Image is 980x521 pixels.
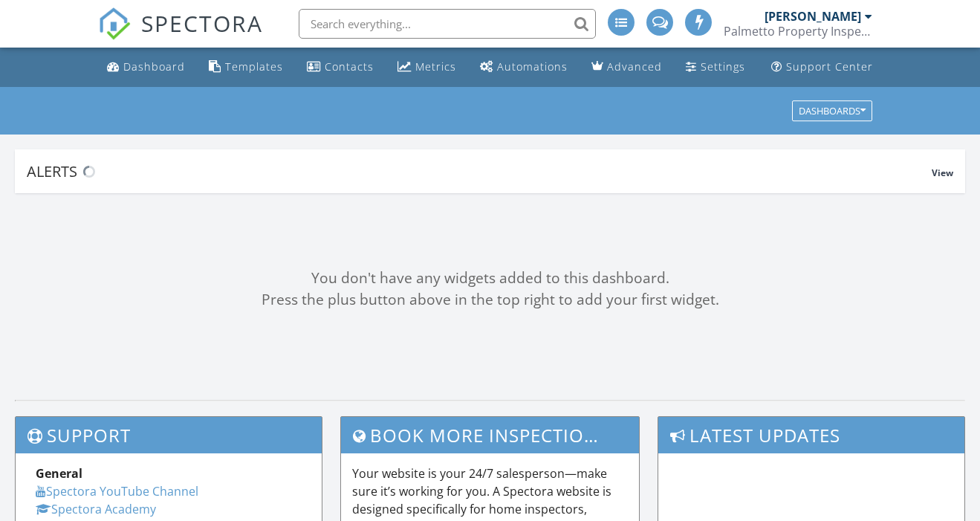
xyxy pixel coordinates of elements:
[658,417,964,453] h3: Latest Updates
[497,59,568,74] div: Automations
[799,106,866,116] div: Dashboards
[474,54,574,81] a: Automations (Advanced)
[36,465,82,482] strong: General
[765,9,861,24] div: [PERSON_NAME]
[325,59,374,74] div: Contacts
[123,59,185,74] div: Dashboard
[299,9,596,39] input: Search everything...
[141,7,263,39] span: SPECTORA
[15,268,965,289] div: You don't have any widgets added to this dashboard.
[27,161,932,181] div: Alerts
[932,166,953,179] span: View
[701,59,745,74] div: Settings
[101,54,191,81] a: Dashboard
[16,417,322,453] h3: Support
[36,501,156,517] a: Spectora Academy
[680,54,751,81] a: Settings
[98,7,131,40] img: The Best Home Inspection Software - Spectora
[415,59,456,74] div: Metrics
[392,54,462,81] a: Metrics
[341,417,638,453] h3: Book More Inspections
[301,54,380,81] a: Contacts
[203,54,289,81] a: Templates
[225,59,283,74] div: Templates
[98,20,263,51] a: SPECTORA
[36,483,198,499] a: Spectora YouTube Channel
[585,54,668,81] a: Advanced
[786,59,873,74] div: Support Center
[765,54,879,81] a: Support Center
[792,100,872,121] button: Dashboards
[15,289,965,311] div: Press the plus button above in the top right to add your first widget.
[724,24,872,39] div: Palmetto Property Inspections
[607,59,662,74] div: Advanced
